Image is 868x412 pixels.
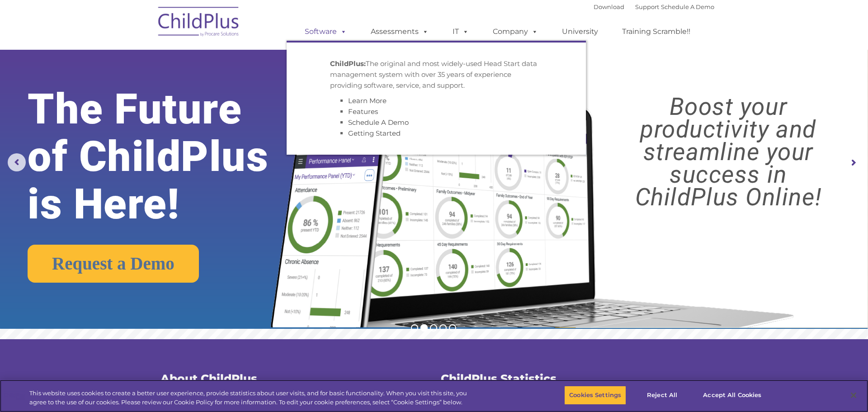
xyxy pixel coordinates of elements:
button: Close [844,385,863,405]
font: | [594,3,714,10]
span: About ChildPlus [160,372,257,385]
rs-layer: Boost your productivity and streamline your success in ChildPlus Online! [599,95,857,208]
a: Assessments [362,23,438,41]
a: Download [594,3,624,10]
a: Software [296,23,356,41]
a: Support [635,3,659,10]
rs-layer: The Future of ChildPlus is Here! [28,85,305,228]
a: Schedule A Demo [348,118,409,127]
img: ChildPlus by Procare Solutions [154,0,244,46]
a: Training Scramble!! [613,23,699,41]
a: IT [443,23,478,41]
a: University [553,23,607,41]
a: Learn More [348,96,387,105]
a: Features [348,107,378,116]
a: Schedule A Demo [661,3,714,10]
a: Company [484,23,547,41]
p: The original and most widely-used Head Start data management system with over 35 years of experie... [330,58,542,91]
div: This website uses cookies to create a better user experience, provide statistics about user visit... [29,389,477,407]
strong: ChildPlus: [330,59,366,68]
button: Accept All Cookies [698,386,766,405]
a: Request a Demo [28,245,199,283]
button: Cookies Settings [564,386,626,405]
a: Getting Started [348,129,401,137]
span: ChildPlus Statistics [441,372,557,385]
button: Reject All [634,386,690,405]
